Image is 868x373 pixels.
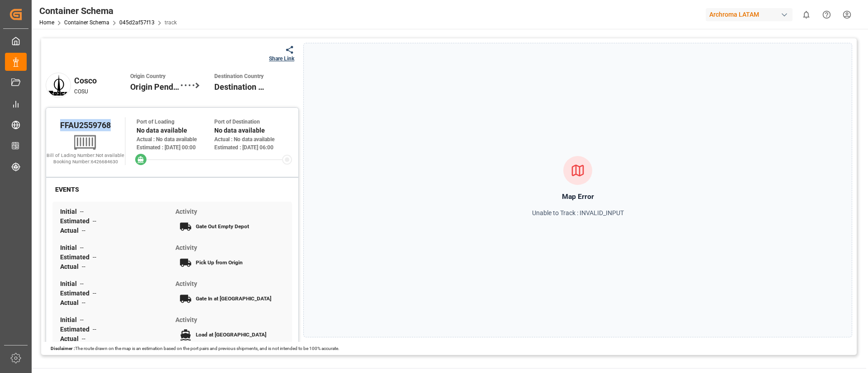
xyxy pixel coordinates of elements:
div: Cosco [74,74,130,87]
span: Activity [175,208,197,215]
span: Destination Country [214,73,265,81]
span: Actual [60,227,82,234]
h2: Map Error [562,191,594,202]
div: Archroma LATAM [706,8,793,21]
span: -- [82,227,85,234]
span: Activity [175,244,197,251]
a: 045d2af57f13 [119,19,155,26]
span: COSU [74,88,88,95]
div: Port of Loading [137,118,214,126]
span: Estimated [60,253,93,261]
span: -- [80,208,84,215]
span: Disclaimer : [51,346,75,351]
span: Estimated [60,290,93,297]
div: No data available [214,126,292,135]
span: -- [93,326,96,333]
span: Load at [GEOGRAPHIC_DATA] [196,332,266,338]
span: FFAU2559768 [60,120,111,130]
span: Initial [60,208,80,215]
span: -- [93,217,96,225]
span: Actual [60,335,82,342]
div: Actual : No data available [137,135,214,143]
span: Origin Pending [130,81,181,93]
p: Unable to Track : INVALID_INPUT [532,208,624,218]
span: Origin Country [130,73,181,81]
div: No data available [137,126,214,135]
span: Initial [60,316,80,323]
span: -- [82,263,85,270]
button: Archroma LATAM [706,6,796,23]
span: Estimated [60,326,93,333]
div: Booking Number: 6426684630 [46,159,125,165]
div: Port of Destination [214,118,292,126]
span: -- [93,290,96,297]
a: Container Schema [64,19,109,26]
div: Destination Pending [214,73,265,98]
span: Pick Up from Origin [196,259,243,266]
span: -- [80,244,84,251]
div: Actual : No data available [214,135,292,143]
span: Actual [60,299,82,306]
img: cosco.png [46,73,71,98]
span: -- [93,253,96,261]
span: Destination Pending [214,81,265,93]
div: Estimated : [DATE] 00:00 [137,143,214,152]
button: Help Center [816,5,837,25]
span: Activity [175,280,197,287]
span: The route drawn on the map is an estimation based on the port pairs and previous shipments, and i... [75,346,340,351]
div: Estimated : [DATE] 06:00 [214,143,292,152]
span: Gate In at [GEOGRAPHIC_DATA] [196,295,271,302]
div: EVENTS [52,184,82,195]
span: Gate Out Empty Depot [196,223,249,230]
div: Container Schema [39,4,177,18]
div: Share Link [269,55,294,63]
span: -- [80,280,84,287]
span: -- [82,299,85,306]
button: show 0 new notifications [796,5,816,25]
span: Estimated [60,217,93,225]
div: Origin Pending [130,73,181,98]
span: -- [80,316,84,323]
div: Bill of Lading Number: Not available [46,152,125,159]
span: -- [82,335,85,342]
span: Actual [60,263,82,270]
span: Initial [60,244,80,251]
span: Initial [60,280,80,287]
a: Home [39,19,54,26]
span: Activity [175,316,197,323]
